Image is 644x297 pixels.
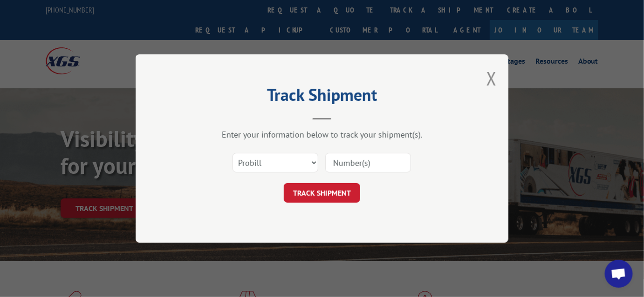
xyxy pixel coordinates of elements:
[605,260,633,288] div: Open chat
[284,183,360,203] button: TRACK SHIPMENT
[486,66,497,91] button: Close modal
[325,153,411,172] input: Number(s)
[182,88,462,106] h2: Track Shipment
[182,129,462,140] div: Enter your information below to track your shipment(s).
